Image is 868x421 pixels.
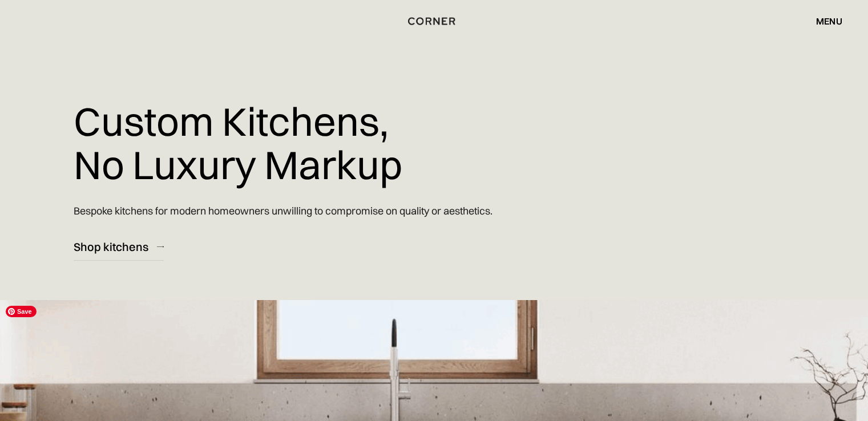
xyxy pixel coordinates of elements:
[6,306,37,317] span: Save
[402,14,466,29] a: home
[74,195,492,227] p: Bespoke kitchens for modern homeowners unwilling to compromise on quality or aesthetics.
[74,91,402,195] h1: Custom Kitchens, No Luxury Markup
[816,17,842,26] div: menu
[805,11,842,31] div: menu
[74,239,148,254] div: Shop kitchens
[74,233,164,261] a: Shop kitchens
